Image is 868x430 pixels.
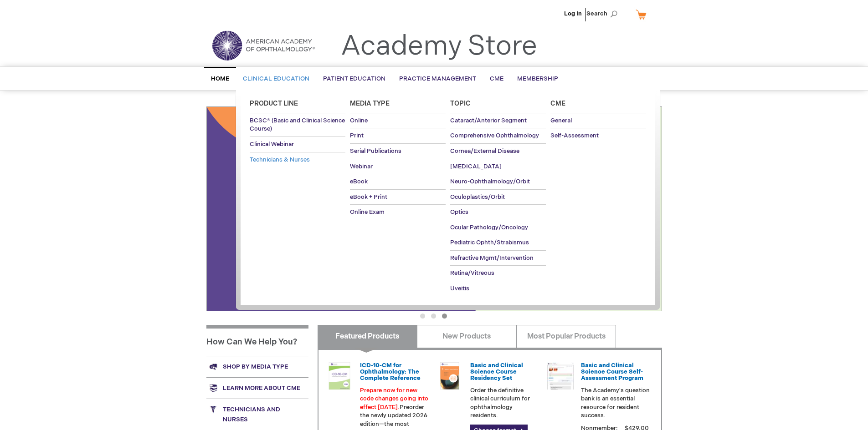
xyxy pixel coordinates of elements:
span: Online Exam [350,208,385,216]
span: Print [350,132,364,139]
h1: How Can We Help You? [206,325,308,356]
a: New Products [417,325,517,348]
span: Topic [450,100,471,107]
span: Retina/Vitreous [450,269,494,277]
span: [MEDICAL_DATA] [450,163,502,170]
span: Pediatric Ophth/Strabismus [450,239,529,246]
img: 0120008u_42.png [326,362,353,390]
span: Technicians & Nurses [250,156,310,163]
span: General [550,117,572,124]
span: Home [211,75,229,82]
span: Practice Management [399,75,476,82]
span: CME [490,75,503,82]
span: eBook + Print [350,193,387,201]
span: Cme [550,100,565,107]
span: Patient Education [323,75,385,82]
a: Learn more about CME [206,377,308,399]
span: Cataract/Anterior Segment [450,117,527,124]
button: 1 of 3 [420,314,425,319]
span: Uveitis [450,285,469,292]
span: Self-Assessment [550,132,599,139]
span: Online [350,117,368,124]
button: 2 of 3 [431,314,436,319]
img: 02850963u_47.png [436,362,463,390]
span: Optics [450,208,468,216]
span: Serial Publications [350,147,401,155]
img: bcscself_20.jpg [547,362,574,390]
p: The Academy's question bank is an essential resource for resident success. [581,386,650,420]
a: Shop by media type [206,356,308,377]
a: Most Popular Products [516,325,616,348]
span: Media Type [350,100,390,107]
span: Comprehensive Ophthalmology [450,132,539,139]
a: ICD-10-CM for Ophthalmology: The Complete Reference [360,362,421,382]
a: Academy Store [341,30,537,63]
span: Clinical Education [243,75,309,82]
span: Refractive Mgmt/Intervention [450,254,534,262]
span: Cornea/External Disease [450,147,519,155]
span: eBook [350,178,368,185]
span: Product Line [250,100,298,107]
font: Prepare now for new code changes going into effect [DATE]. [360,387,428,411]
button: 3 of 3 [442,314,447,319]
p: Order the definitive clinical curriculum for ophthalmology residents. [470,386,539,420]
span: Search [586,5,621,23]
a: Basic and Clinical Science Course Self-Assessment Program [581,362,643,382]
span: Membership [517,75,558,82]
span: Ocular Pathology/Oncology [450,224,528,231]
a: Technicians and nurses [206,399,308,430]
span: Neuro-Ophthalmology/Orbit [450,178,530,185]
span: Webinar [350,163,373,170]
span: BCSC® (Basic and Clinical Science Course) [250,117,345,133]
span: Clinical Webinar [250,141,294,148]
span: Oculoplastics/Orbit [450,193,505,201]
a: Basic and Clinical Science Course Residency Set [470,362,523,382]
a: Log In [564,10,582,17]
a: Featured Products [318,325,417,348]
